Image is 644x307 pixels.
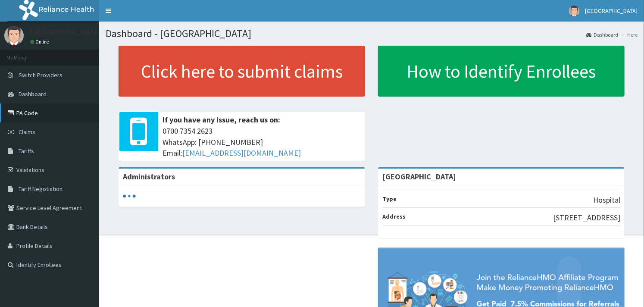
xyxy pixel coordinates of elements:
a: [EMAIL_ADDRESS][DOMAIN_NAME] [182,148,301,158]
span: 0700 7354 2623 WhatsApp: [PHONE_NUMBER] Email: [163,125,361,159]
li: Here [619,31,638,38]
a: Dashboard [586,31,618,38]
span: Claims [19,128,35,136]
p: [GEOGRAPHIC_DATA] [30,28,101,36]
h1: Dashboard - [GEOGRAPHIC_DATA] [106,28,638,39]
img: User Image [569,6,580,16]
b: If you have any issue, reach us on: [163,115,280,125]
svg: audio-loading [123,190,136,203]
a: Click here to submit claims [119,46,365,97]
span: [GEOGRAPHIC_DATA] [585,7,638,15]
img: User Image [4,26,24,45]
p: [STREET_ADDRESS] [553,212,620,223]
span: Tariff Negotiation [19,185,63,193]
span: Switch Providers [19,71,63,79]
span: Dashboard [19,90,47,98]
a: How to Identify Enrollees [378,46,625,97]
strong: [GEOGRAPHIC_DATA] [382,172,456,182]
p: Hospital [593,194,620,206]
b: Administrators [123,172,175,182]
a: Online [30,39,51,45]
b: Type [382,195,397,203]
span: Tariffs [19,147,34,155]
b: Address [382,213,406,220]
